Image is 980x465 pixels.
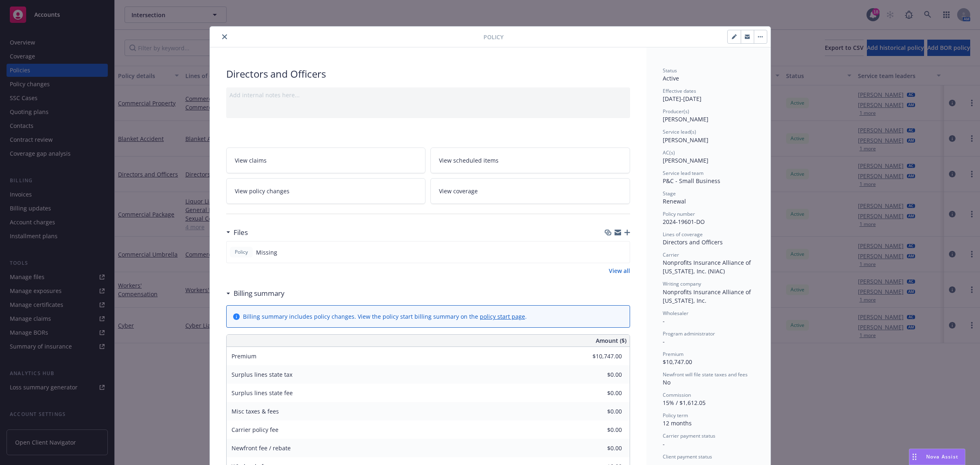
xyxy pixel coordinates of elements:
span: 2024-19601-DO [663,218,705,226]
div: [DATE] - [DATE] [663,87,754,103]
span: Status [663,67,677,74]
span: View policy changes [235,187,290,195]
span: Missing [256,248,277,257]
span: Carrier payment status [663,432,715,439]
a: View coverage [430,178,630,204]
span: Active [663,74,679,82]
span: Effective dates [663,87,696,94]
span: Carrier [663,251,679,258]
span: Program administrator [663,330,715,337]
span: Lines of coverage [663,231,703,238]
span: Amount ($) [596,336,626,345]
div: Directors and Officers [226,67,630,81]
span: 15% / $1,612.05 [663,399,706,407]
div: Billing summary [226,288,285,299]
span: - [663,338,665,345]
input: 0.00 [574,405,627,418]
a: policy start page [480,313,525,320]
span: Service lead team [663,170,704,177]
span: View coverage [439,187,478,195]
a: View scheduled items [430,148,630,173]
span: [PERSON_NAME] [663,156,708,164]
h3: Files [234,227,248,238]
span: Carrier policy fee [232,426,278,434]
input: 0.00 [574,424,627,436]
span: - [663,317,665,325]
span: Renewal [663,197,686,205]
span: Surplus lines state fee [232,389,293,397]
span: - [663,440,665,448]
span: Newfront will file state taxes and fees [663,371,748,378]
span: Stage [663,190,676,197]
span: Surplus lines state tax [232,371,292,378]
a: View claims [226,148,426,173]
span: View claims [235,156,267,165]
span: Nonprofits Insurance Alliance of [US_STATE], Inc. (NIAC) [663,259,753,275]
span: Writing company [663,280,701,287]
span: Premium [232,352,256,360]
span: Premium [663,351,684,358]
div: Billing summary includes policy changes. View the policy start billing summary on the . [243,312,527,321]
input: 0.00 [574,442,627,454]
span: Directors and Officers [663,238,723,246]
span: View scheduled items [439,156,499,165]
input: 0.00 [574,350,627,362]
span: Policy term [663,412,688,419]
span: Newfront fee / rebate [232,444,291,452]
button: close [220,32,229,42]
span: Wholesaler [663,310,688,317]
div: Files [226,227,248,238]
h3: Billing summary [234,288,285,299]
span: [PERSON_NAME] [663,115,708,123]
span: Nonprofits Insurance Alliance of [US_STATE], Inc. [663,288,753,304]
span: Service lead(s) [663,128,696,135]
span: [PERSON_NAME] [663,136,708,144]
span: Producer(s) [663,108,689,115]
a: View policy changes [226,178,426,204]
span: No [663,378,670,386]
span: Policy number [663,210,695,217]
span: Misc taxes & fees [232,407,279,415]
span: Policy [233,248,249,256]
span: AC(s) [663,149,675,156]
span: $10,747.00 [663,358,692,366]
input: 0.00 [574,369,627,381]
span: 12 months [663,419,692,427]
a: View all [609,266,630,275]
button: Nova Assist [909,449,965,465]
div: Drag to move [909,449,920,465]
input: 0.00 [574,387,627,399]
span: Nova Assist [926,453,958,460]
span: Policy [483,33,503,41]
span: Commission [663,391,691,398]
div: Add internal notes here... [229,91,627,99]
span: P&C - Small Business [663,177,720,185]
span: Client payment status [663,453,712,460]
